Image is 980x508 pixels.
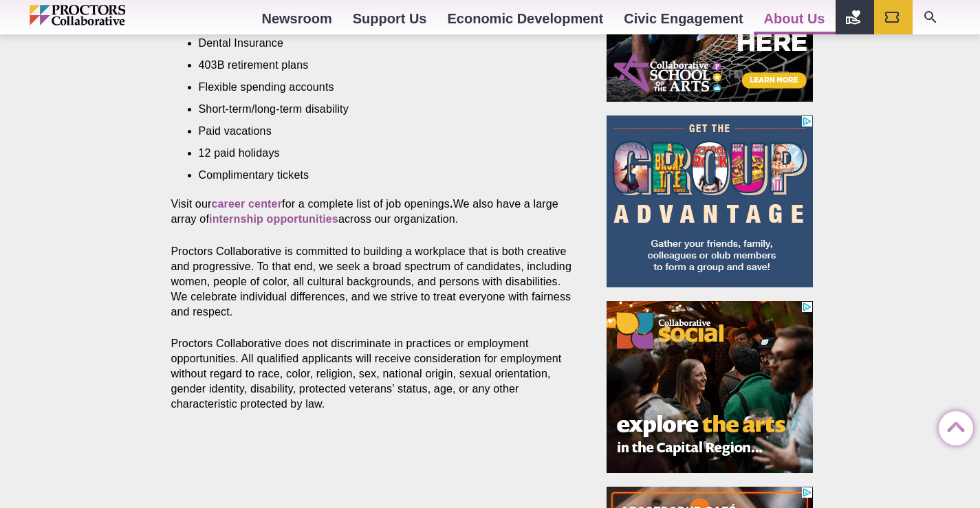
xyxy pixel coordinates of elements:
[30,5,184,25] img: Proctors logo
[607,115,813,287] iframe: Advertisement
[199,124,555,139] li: Paid vacations
[199,168,555,183] li: Complimentary tickets
[607,301,813,473] iframe: Advertisement
[171,197,576,227] p: Visit our for a complete list of job openings We also have a large array of across our organization.
[211,198,282,210] a: career center
[171,336,576,412] p: Proctors Collaborative does not discriminate in practices or employment opportunities. All qualif...
[939,412,966,439] a: Back to Top
[199,102,555,117] li: Short-term/long-term disability
[209,213,338,225] a: internship opportunities
[199,36,555,51] li: Dental Insurance
[199,146,555,161] li: 12 paid holidays
[450,198,453,210] strong: .
[199,58,555,73] li: 403B retirement plans
[199,80,555,95] li: Flexible spending accounts
[171,244,576,320] p: Proctors Collaborative is committed to building a workplace that is both creative and progressive...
